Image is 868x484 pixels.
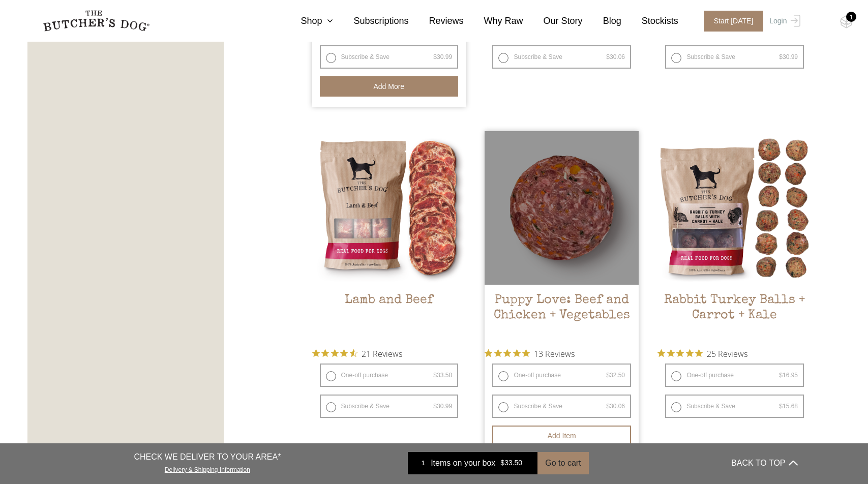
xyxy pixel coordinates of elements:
[606,403,625,410] bdi: 30.06
[606,372,625,379] bdi: 32.50
[492,364,631,387] label: One-off purchase
[500,459,522,467] bdi: 33.50
[583,14,621,28] a: Blog
[779,53,783,60] span: $
[704,11,764,32] span: Start [DATE]
[433,53,437,60] span: $
[523,14,583,28] a: Our Story
[694,11,767,32] a: Start [DATE]
[433,372,437,379] span: $
[657,131,812,285] img: Rabbit Turkey Balls + Carrot + Kale
[767,11,800,32] a: Login
[665,364,804,387] label: One-off purchase
[431,457,495,469] span: Items on your box
[433,53,452,60] bdi: 30.99
[779,372,798,379] bdi: 16.95
[665,395,804,418] label: Subscribe & Save
[409,14,464,28] a: Reviews
[779,403,783,410] span: $
[165,464,250,473] a: Delivery & Shipping Information
[485,293,639,341] h2: Puppy Love: Beef and Chicken + Vegetables
[606,53,625,60] bdi: 30.06
[320,395,459,418] label: Subscribe & Save
[464,14,523,28] a: Why Raw
[779,372,783,379] span: $
[280,14,333,28] a: Shop
[779,53,798,60] bdi: 30.99
[606,53,610,60] span: $
[707,346,747,361] span: 25 Reviews
[657,346,747,361] button: Rated 5 out of 5 stars from 25 reviews. Jump to reviews.
[840,15,853,28] img: TBD_Cart-Empty.png
[408,452,537,474] a: 1 Items on your box $33.50
[537,452,588,474] button: Go to cart
[621,14,678,28] a: Stockists
[657,293,812,341] h2: Rabbit Turkey Balls + Carrot + Kale
[606,403,610,410] span: $
[657,131,812,341] a: Rabbit Turkey Balls + Carrot + KaleRabbit Turkey Balls + Carrot + Kale
[779,403,798,410] bdi: 15.68
[485,131,639,341] a: Puppy Love: Beef and Chicken + Vegetables
[312,346,402,361] button: Rated 4.6 out of 5 stars from 21 reviews. Jump to reviews.
[312,131,466,341] a: Lamb and BeefLamb and Beef
[606,372,610,379] span: $
[362,346,402,361] span: 21 Reviews
[433,403,437,410] span: $
[134,451,281,463] p: CHECK WE DELIVER TO YOUR AREA*
[492,426,631,446] button: Add item
[485,346,575,361] button: Rated 5 out of 5 stars from 13 reviews. Jump to reviews.
[333,14,408,28] a: Subscriptions
[500,459,504,467] span: $
[731,451,797,475] button: BACK TO TOP
[320,364,459,387] label: One-off purchase
[433,403,452,410] bdi: 30.99
[415,458,431,468] div: 1
[312,131,466,285] img: Lamb and Beef
[492,395,631,418] label: Subscribe & Save
[534,346,575,361] span: 13 Reviews
[492,45,631,69] label: Subscribe & Save
[320,45,459,69] label: Subscribe & Save
[433,372,452,379] bdi: 33.50
[312,293,466,341] h2: Lamb and Beef
[846,12,856,22] div: 1
[320,76,459,97] button: Add more
[665,45,804,69] label: Subscribe & Save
